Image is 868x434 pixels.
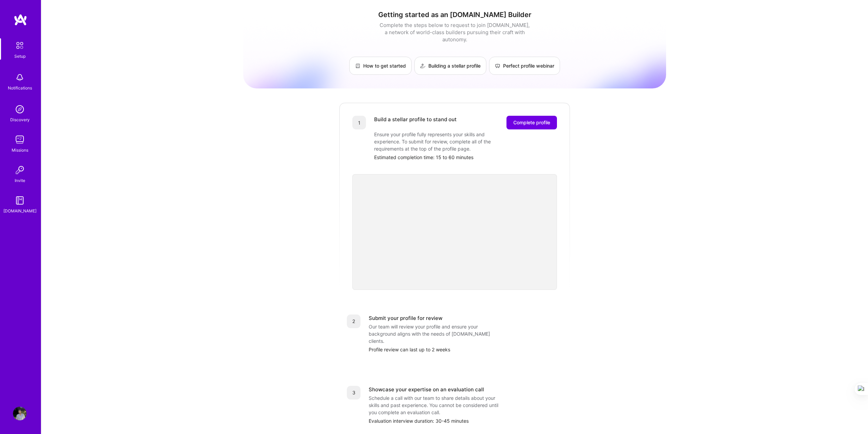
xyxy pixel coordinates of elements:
[374,116,457,129] div: Build a stellar profile to stand out
[12,146,28,154] div: Missions
[352,174,557,290] iframe: video
[8,84,32,92] div: Notifications
[489,57,560,75] a: Perfect profile webinar
[347,386,361,400] div: 3
[14,53,26,60] div: Setup
[13,71,27,84] img: bell
[506,116,557,129] button: Complete profile
[349,57,412,75] a: How to get started
[355,63,361,69] img: How to get started
[14,14,27,26] img: logo
[378,22,531,43] div: Complete the steps below to request to join [DOMAIN_NAME], a network of world-class builders purs...
[414,57,486,75] a: Building a stellar profile
[15,177,25,184] div: Invite
[369,323,505,345] div: Our team will review your profile and ensure your background aligns with the needs of [DOMAIN_NAM...
[495,63,500,69] img: Perfect profile webinar
[13,38,27,53] img: setup
[243,11,666,19] h1: Getting started as an [DOMAIN_NAME] Builder
[13,407,27,420] img: User Avatar
[369,386,484,393] div: Showcase your expertise on an evaluation call
[13,194,27,207] img: guide book
[374,131,511,152] div: Ensure your profile fully represents your skills and experience. To submit for review, complete a...
[13,102,27,116] img: discovery
[369,314,442,322] div: Submit your profile for review
[352,116,366,129] div: 1
[369,394,505,416] div: Schedule a call with our team to share details about your skills and past experience. You cannot ...
[420,63,426,69] img: Building a stellar profile
[13,163,27,177] img: Invite
[369,417,562,424] div: Evaluation interview duration: 30-45 minutes
[3,207,36,214] div: [DOMAIN_NAME]
[13,133,27,146] img: teamwork
[10,116,30,123] div: Discovery
[374,154,557,161] div: Estimated completion time: 15 to 60 minutes
[513,119,550,126] span: Complete profile
[11,407,28,420] a: User Avatar
[347,314,361,328] div: 2
[369,346,562,353] div: Profile review can last up to 2 weeks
